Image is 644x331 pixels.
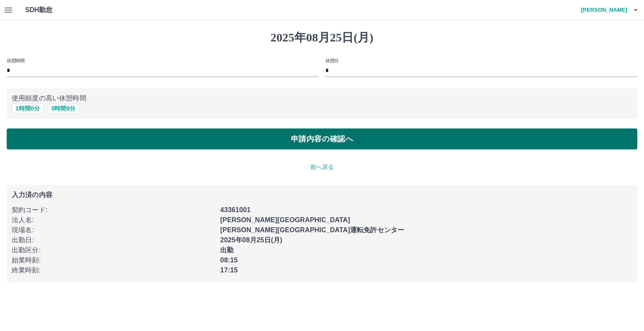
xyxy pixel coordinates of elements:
[12,205,215,215] p: 契約コード :
[220,246,234,254] b: 出勤
[7,128,637,149] button: 申請内容の確認へ
[12,235,215,245] p: 出勤日 :
[12,103,44,113] button: 1時間0分
[12,192,632,198] p: 入力済の内容
[12,255,215,265] p: 始業時刻 :
[12,265,215,275] p: 終業時刻 :
[220,206,250,213] b: 43361001
[12,93,632,103] p: 使用頻度の高い休憩時間
[48,103,80,113] button: 0時間0分
[220,267,238,274] b: 17:15
[7,31,637,45] h1: 2025年08月25日(月)
[220,257,238,264] b: 08:15
[220,236,282,244] b: 2025年08月25日(月)
[220,226,404,233] b: [PERSON_NAME][GEOGRAPHIC_DATA]運転免許センター
[325,57,339,64] label: 休憩分
[12,215,215,225] p: 法人名 :
[7,57,24,64] label: 休憩時間
[12,245,215,255] p: 出勤区分 :
[7,163,637,172] p: 前へ戻る
[220,216,350,223] b: [PERSON_NAME][GEOGRAPHIC_DATA]
[12,225,215,235] p: 現場名 :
